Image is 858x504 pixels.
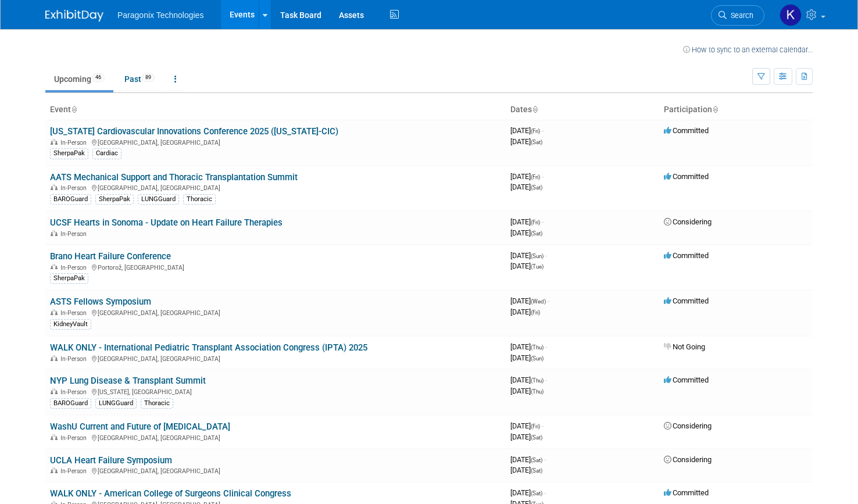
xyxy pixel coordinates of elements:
[51,467,58,473] img: In-Person Event
[116,68,163,90] a: Past89
[545,376,547,384] span: -
[531,457,542,463] span: (Sat)
[50,273,88,284] div: SherpaPak
[50,455,172,466] a: UCLA Heart Failure Symposium
[712,105,718,114] a: Sort by Participation Type
[664,488,709,497] span: Committed
[548,296,549,305] span: -
[664,342,705,351] span: Not Going
[544,455,546,464] span: -
[51,434,58,440] img: In-Person Event
[542,217,544,226] span: -
[51,264,58,270] img: In-Person Event
[95,194,134,205] div: SherpaPak
[545,251,547,260] span: -
[51,355,58,361] img: In-Person Event
[510,308,540,316] span: [DATE]
[664,455,712,464] span: Considering
[50,262,501,271] div: Portorož, [GEOGRAPHIC_DATA]
[664,376,709,384] span: Committed
[664,296,709,305] span: Committed
[50,137,501,146] div: [GEOGRAPHIC_DATA], [GEOGRAPHIC_DATA]
[510,262,544,270] span: [DATE]
[510,466,542,474] span: [DATE]
[531,388,544,395] span: (Thu)
[531,230,542,237] span: (Sat)
[60,467,90,475] span: In-Person
[510,137,542,146] span: [DATE]
[92,148,121,159] div: Cardiac
[510,387,544,395] span: [DATE]
[711,5,764,26] a: Search
[50,172,298,183] a: AATS Mechanical Support and Thoracic Transplantation Summit
[50,296,151,307] a: ASTS Fellows Symposium
[141,398,173,409] div: Thoracic
[531,467,542,474] span: (Sat)
[510,455,546,464] span: [DATE]
[532,105,538,114] a: Sort by Start Date
[183,194,216,205] div: Thoracic
[50,466,501,475] div: [GEOGRAPHIC_DATA], [GEOGRAPHIC_DATA]
[510,421,544,430] span: [DATE]
[71,105,77,114] a: Sort by Event Name
[531,139,542,145] span: (Sat)
[542,172,544,181] span: -
[545,342,547,351] span: -
[531,344,544,351] span: (Thu)
[531,490,542,496] span: (Sat)
[683,45,813,54] a: How to sync to an external calendar...
[95,398,137,409] div: LUNGGuard
[50,126,338,137] a: [US_STATE] Cardiovascular Innovations Conference 2025 ([US_STATE]-CIC)
[45,10,103,22] img: ExhibitDay
[510,353,544,362] span: [DATE]
[138,194,179,205] div: LUNGGuard
[664,251,709,260] span: Committed
[510,342,547,351] span: [DATE]
[50,148,88,159] div: SherpaPak
[664,217,712,226] span: Considering
[50,398,91,409] div: BAROGuard
[45,100,506,120] th: Event
[142,73,155,82] span: 89
[531,423,540,430] span: (Fri)
[531,174,540,180] span: (Fri)
[50,488,291,499] a: WALK ONLY - American College of Surgeons Clinical Congress
[531,434,542,441] span: (Sat)
[664,421,712,430] span: Considering
[60,264,90,271] span: In-Person
[117,10,203,20] span: Paragonix Technologies
[60,434,90,442] span: In-Person
[531,128,540,134] span: (Fri)
[51,309,58,315] img: In-Person Event
[50,308,501,317] div: [GEOGRAPHIC_DATA], [GEOGRAPHIC_DATA]
[542,421,544,430] span: -
[780,4,802,26] img: Krista Paplaczyk
[60,230,90,238] span: In-Person
[50,319,91,330] div: KidneyVault
[60,139,90,146] span: In-Person
[50,183,501,192] div: [GEOGRAPHIC_DATA], [GEOGRAPHIC_DATA]
[50,432,501,442] div: [GEOGRAPHIC_DATA], [GEOGRAPHIC_DATA]
[50,421,230,432] a: WashU Current and Future of [MEDICAL_DATA]
[506,100,659,120] th: Dates
[510,488,546,497] span: [DATE]
[51,139,58,145] img: In-Person Event
[60,388,90,396] span: In-Person
[659,100,813,120] th: Participation
[92,73,105,82] span: 46
[544,488,546,497] span: -
[664,126,709,135] span: Committed
[510,183,542,191] span: [DATE]
[510,251,547,260] span: [DATE]
[664,172,709,181] span: Committed
[51,230,58,236] img: In-Person Event
[510,126,544,135] span: [DATE]
[531,253,544,259] span: (Sun)
[531,377,544,384] span: (Thu)
[50,387,501,396] div: [US_STATE], [GEOGRAPHIC_DATA]
[60,355,90,363] span: In-Person
[60,309,90,317] span: In-Person
[531,184,542,191] span: (Sat)
[542,126,544,135] span: -
[51,184,58,190] img: In-Person Event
